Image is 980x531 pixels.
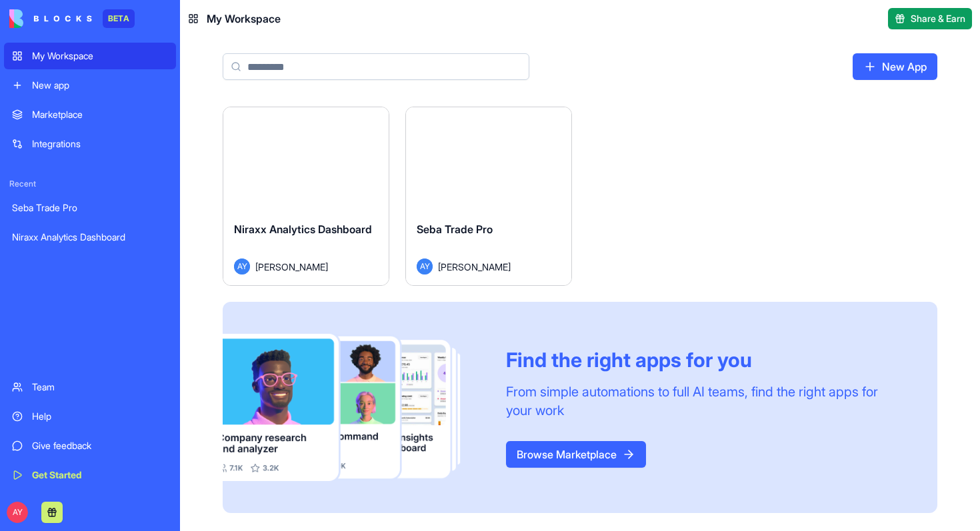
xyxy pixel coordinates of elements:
[9,9,135,28] a: BETA
[32,468,168,482] div: Get Started
[438,260,511,274] span: [PERSON_NAME]
[4,432,176,459] a: Give feedback
[506,348,905,372] div: Find the right apps for you
[405,107,572,286] a: Seba Trade ProAY[PERSON_NAME]
[888,8,972,29] button: Share & Earn
[255,260,328,274] span: [PERSON_NAME]
[32,79,168,92] div: New app
[4,462,176,488] a: Get Started
[4,195,176,221] a: Seba Trade Pro
[32,108,168,121] div: Marketplace
[207,11,281,27] span: My Workspace
[911,12,965,25] span: Share & Earn
[4,101,176,128] a: Marketplace
[223,334,485,481] img: Frame_181_egmpey.png
[4,179,176,189] span: Recent
[234,259,250,274] span: AY
[853,53,937,80] a: New App
[4,224,176,251] a: Niraxx Analytics Dashboard
[223,107,389,286] a: Niraxx Analytics DashboardAY[PERSON_NAME]
[417,223,493,236] span: Seba Trade Pro
[12,201,168,215] div: Seba Trade Pro
[32,439,168,452] div: Give feedback
[7,502,28,523] span: AY
[12,231,168,244] div: Niraxx Analytics Dashboard
[4,72,176,99] a: New app
[32,137,168,151] div: Integrations
[4,374,176,400] a: Team
[506,441,646,468] a: Browse Marketplace
[103,9,135,28] div: BETA
[4,403,176,430] a: Help
[506,382,905,420] div: From simple automations to full AI teams, find the right apps for your work
[234,223,372,236] span: Niraxx Analytics Dashboard
[417,259,433,274] span: AY
[4,131,176,157] a: Integrations
[9,9,92,28] img: logo
[32,49,168,63] div: My Workspace
[32,380,168,394] div: Team
[32,410,168,423] div: Help
[4,43,176,69] a: My Workspace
